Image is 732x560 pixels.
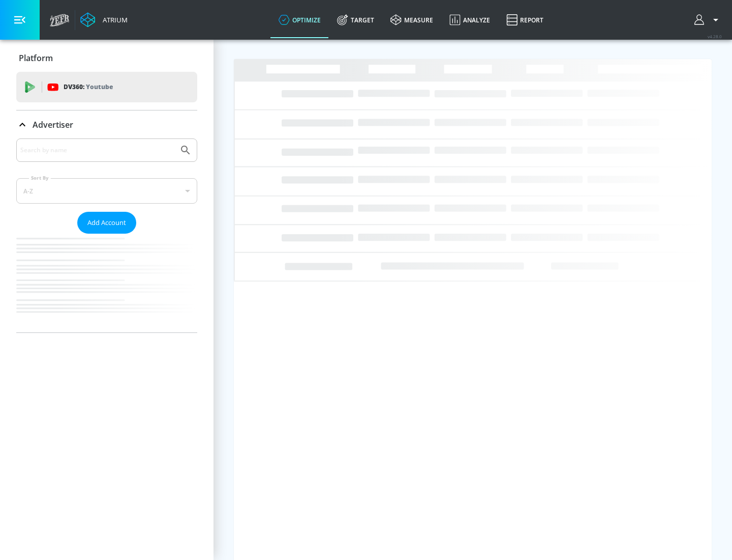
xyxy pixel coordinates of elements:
[441,2,498,38] a: Analyze
[270,2,329,38] a: optimize
[99,15,128,24] div: Atrium
[64,81,113,93] p: DV360:
[86,81,113,92] p: Youtube
[20,144,174,157] input: Search by name
[708,34,722,39] span: v 4.28.0
[16,178,197,204] div: A-Z
[16,44,197,72] div: Platform
[87,217,126,229] span: Add Account
[329,2,382,38] a: Target
[498,2,552,38] a: Report
[16,72,197,102] div: DV360: Youtube
[16,234,197,332] nav: list of Advertiser
[382,2,441,38] a: measure
[33,119,73,130] p: Advertiser
[80,12,128,27] a: Atrium
[29,175,51,181] label: Sort By
[16,110,197,139] div: Advertiser
[16,138,197,332] div: Advertiser
[19,52,53,64] p: Platform
[77,212,136,234] button: Add Account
